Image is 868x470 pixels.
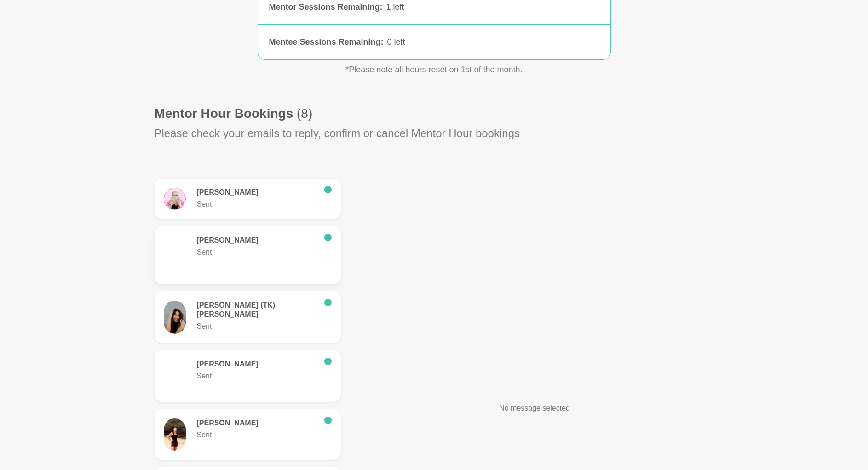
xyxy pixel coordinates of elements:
[197,188,317,197] h6: [PERSON_NAME]
[269,1,383,13] div: Mentor Sessions Remaining :
[386,1,599,13] div: 1 left
[197,236,317,245] h6: [PERSON_NAME]
[297,106,312,121] span: (8)
[155,125,520,142] p: Please check your emails to reply, confirm or cancel Mentor Hour bookings
[213,64,655,76] p: *Please note all hours reset on 1st of the month.
[197,247,317,258] p: Sent
[197,301,317,319] h6: [PERSON_NAME] (TK) [PERSON_NAME]
[197,321,317,332] p: Sent
[155,105,313,122] h1: Mentor Hour Bookings
[499,403,570,414] p: No message selected
[197,418,317,428] h6: [PERSON_NAME]
[197,429,317,441] p: Sent
[197,360,317,369] h6: [PERSON_NAME]
[197,199,317,210] p: Sent
[387,36,599,48] div: 0 left
[269,36,384,48] div: Mentee Sessions Remaining :
[197,371,317,382] p: Sent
